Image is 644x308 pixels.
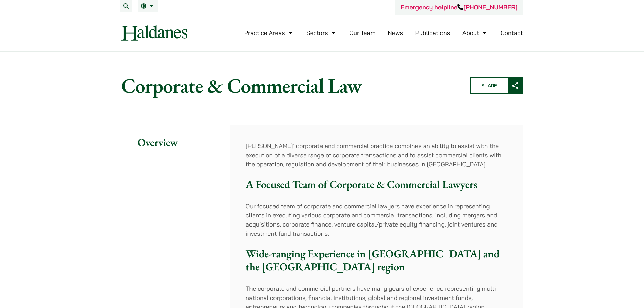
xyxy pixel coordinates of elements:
[388,29,403,37] a: News
[349,29,375,37] a: Our Team
[121,73,459,98] h1: Corporate & Commercial Law
[244,29,294,37] a: Practice Areas
[246,247,507,273] h3: Wide-ranging Experience in [GEOGRAPHIC_DATA] and the [GEOGRAPHIC_DATA] region
[470,77,523,94] button: Share
[141,3,156,9] a: EN
[401,3,517,11] a: Emergency helpline[PHONE_NUMBER]
[246,178,507,191] h3: A Focused Team of Corporate & Commercial Lawyers
[246,202,507,238] p: Our focused team of corporate and commercial lawyers have experience in representing clients in e...
[501,29,523,37] a: Contact
[415,29,450,37] a: Publications
[246,141,507,169] p: [PERSON_NAME]’ corporate and commercial practice combines an ability to assist with the execution...
[471,78,508,93] span: Share
[306,29,337,37] a: Sectors
[121,125,194,160] h2: Overview
[121,25,187,41] img: Logo of Haldanes
[462,29,488,37] a: About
